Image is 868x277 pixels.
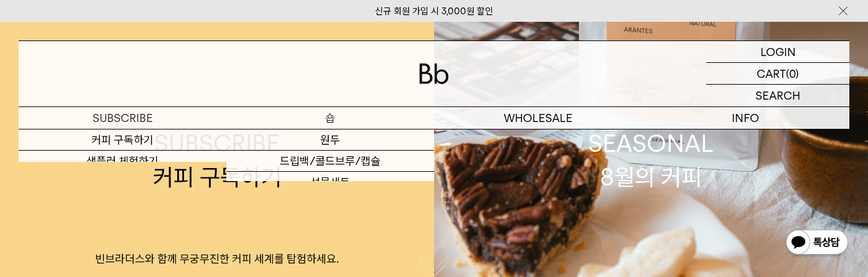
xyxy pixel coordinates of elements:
p: SEARCH [755,85,800,106]
a: 샘플러 체험하기 [19,151,226,172]
a: 신규 회원 가입 시 3,000원 할인 [375,6,493,17]
a: CART (0) [706,63,849,85]
a: 원두 [226,129,434,151]
p: WHOLESALE [434,107,642,129]
p: (0) [786,63,799,84]
a: LOGIN [706,41,849,63]
a: 드립백/콜드브루/캡슐 [226,151,434,172]
p: CART [757,63,786,84]
a: 숍 [226,107,434,129]
img: 로고 [419,63,449,84]
img: 카카오톡 채널 1:1 채팅 버튼 [785,228,849,258]
a: 커피 구독하기 [19,129,226,151]
a: SUBSCRIBE [19,107,226,129]
p: INFO [642,107,849,129]
a: 선물세트 [226,172,434,193]
div: SEASONAL 8월의 커피 [588,127,714,193]
p: LOGIN [760,41,796,62]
